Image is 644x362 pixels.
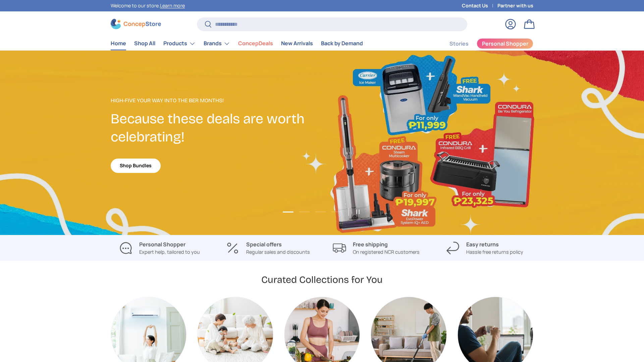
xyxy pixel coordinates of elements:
[482,41,528,46] span: Personal Shopper
[111,2,185,9] p: Welcome to our store.
[111,19,161,29] img: ConcepStore
[477,38,533,49] a: Personal Shopper
[111,37,126,50] a: Home
[497,2,533,9] a: Partner with us
[433,37,533,50] nav: Secondary
[281,37,313,50] a: New Arrivals
[466,248,523,256] p: Hassle free returns policy
[111,110,322,146] h2: Because these deals are worth celebrating!
[200,37,234,50] summary: Brands
[353,248,420,256] p: On registered NCR customers
[111,159,161,173] a: Shop Bundles
[134,37,155,50] a: Shop All
[238,37,273,50] a: ConcepDeals
[466,241,499,248] strong: Easy returns
[219,240,317,256] a: Special offers Regular sales and discounts
[139,241,185,248] strong: Personal Shopper
[159,37,200,50] summary: Products
[163,37,196,50] a: Products
[246,241,282,248] strong: Special offers
[160,2,185,9] a: Learn more
[321,37,363,50] a: Back by Demand
[246,248,310,256] p: Regular sales and discounts
[327,240,425,256] a: Free shipping On registered NCR customers
[449,37,469,50] a: Stories
[111,240,208,256] a: Personal Shopper Expert help, tailored to you
[111,37,363,50] nav: Primary
[204,37,230,50] a: Brands
[139,248,200,256] p: Expert help, tailored to you
[111,97,322,105] p: High-Five Your Way Into the Ber Months!
[353,241,388,248] strong: Free shipping
[436,240,533,256] a: Easy returns Hassle free returns policy
[462,2,497,9] a: Contact Us
[261,274,383,286] h2: Curated Collections for You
